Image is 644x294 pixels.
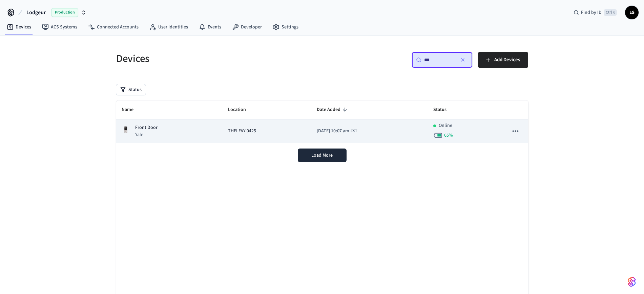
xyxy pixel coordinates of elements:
[227,21,267,33] a: Developer
[116,52,318,66] h5: Devices
[122,105,142,115] span: Name
[317,105,349,115] span: Date Added
[193,21,227,33] a: Events
[144,21,193,33] a: User Identities
[37,21,83,33] a: ACS Systems
[494,55,520,64] span: Add Devices
[311,152,333,159] span: Load More
[51,8,78,17] span: Production
[122,126,130,134] img: Yale Assure Touchscreen Wifi Smart Lock, Satin Nickel, Front
[433,105,455,115] span: Status
[298,149,347,162] button: Load More
[626,6,638,19] span: LG
[628,276,636,287] img: SeamLogoGradient.69752ec5.svg
[439,122,452,129] p: Online
[581,9,602,16] span: Find by ID
[83,21,144,33] a: Connected Accounts
[135,124,158,131] p: Front Door
[116,100,528,143] table: sticky table
[1,21,37,33] a: Devices
[568,6,622,19] div: Find by IDCtrl K
[604,9,617,16] span: Ctrl K
[26,8,46,17] span: Lodgeur
[317,128,357,135] div: America/Guatemala
[317,128,349,135] span: [DATE] 10:07 am
[351,128,357,134] span: CST
[228,105,255,115] span: Location
[116,84,146,95] button: Status
[478,52,528,68] button: Add Devices
[135,131,158,138] p: Yale
[625,6,639,19] button: LG
[267,21,304,33] a: Settings
[444,132,453,139] span: 65 %
[228,128,256,135] span: THELEVY-0425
